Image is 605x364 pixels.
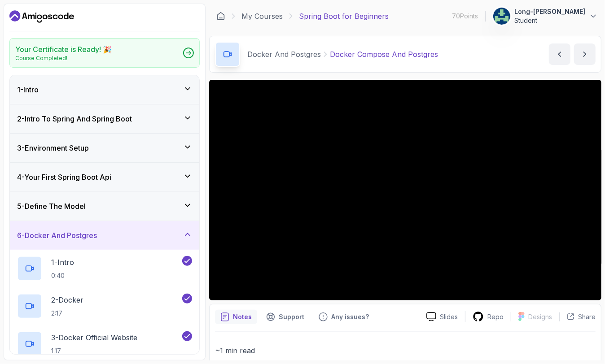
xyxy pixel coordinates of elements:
[241,11,283,22] a: My Courses
[15,44,112,55] h2: Your Certificate is Ready! 🎉
[17,201,86,212] h3: 5 - Define The Model
[514,7,585,16] p: Long-[PERSON_NAME]
[279,312,304,321] p: Support
[493,7,598,25] button: user profile imageLong-[PERSON_NAME]Student
[17,331,192,356] button: 3-Docker Official Website1:17
[247,49,321,60] p: Docker And Postgres
[17,294,192,319] button: 2-Docker2:17
[549,43,570,65] button: previous content
[578,312,596,321] p: Share
[51,332,137,343] p: 3 - Docker Official Website
[10,104,199,133] button: 2-Intro To Spring And Spring Boot
[574,43,596,65] button: next content
[493,8,510,25] img: user profile image
[559,312,596,321] button: Share
[528,312,552,321] p: Designs
[452,12,478,21] p: 70 Points
[10,163,199,191] button: 4-Your First Spring Boot Api
[51,271,74,280] p: 0:40
[10,192,199,221] button: 5-Define The Model
[209,80,601,300] iframe: 5 - Docker Compose and Postgres
[10,75,199,104] button: 1-Intro
[17,113,132,124] h3: 2 - Intro To Spring And Spring Boot
[9,9,74,24] a: Dashboard
[465,311,511,322] a: Repo
[487,312,504,321] p: Repo
[10,221,199,250] button: 6-Docker And Postgres
[233,312,252,321] p: Notes
[17,230,97,241] h3: 6 - Docker And Postgres
[215,344,596,357] p: ~1 min read
[9,38,200,68] a: Your Certificate is Ready! 🎉Course Completed!
[215,310,257,324] button: notes button
[299,11,389,22] p: Spring Boot for Beginners
[51,295,83,305] p: 2 - Docker
[17,256,192,281] button: 1-Intro0:40
[51,309,83,318] p: 2:17
[10,134,199,162] button: 3-Environment Setup
[17,84,39,95] h3: 1 - Intro
[17,143,89,153] h3: 3 - Environment Setup
[514,16,585,25] p: Student
[51,347,137,355] p: 1:17
[51,257,74,268] p: 1 - Intro
[216,12,225,21] a: Dashboard
[261,310,310,324] button: Support button
[313,310,374,324] button: Feedback button
[330,49,438,60] p: Docker Compose And Postgres
[419,312,465,321] a: Slides
[440,312,458,321] p: Slides
[15,55,112,62] p: Course Completed!
[17,172,111,182] h3: 4 - Your First Spring Boot Api
[331,312,369,321] p: Any issues?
